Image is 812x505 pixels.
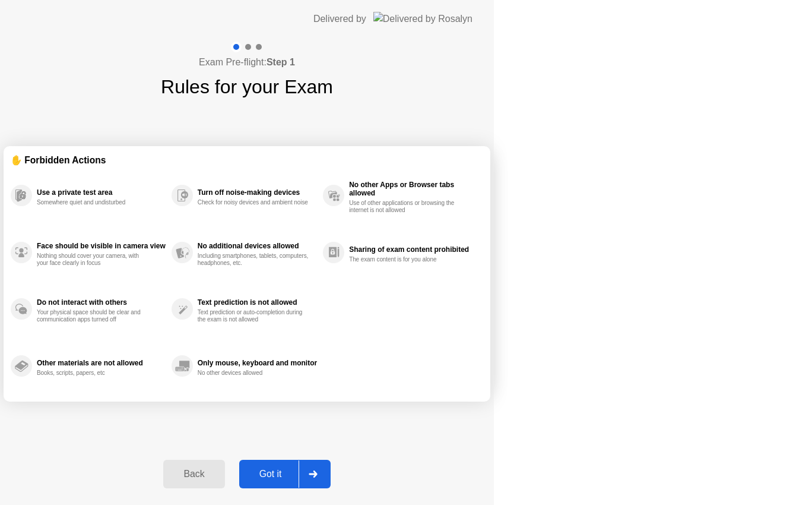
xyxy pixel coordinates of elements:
h1: Rules for your Exam [161,72,333,101]
button: Back [163,460,224,488]
div: No other devices allowed [198,370,310,377]
div: Text prediction or auto-completion during the exam is not allowed [198,309,310,323]
div: Text prediction is not allowed [198,298,317,307]
h4: Exam Pre-flight: [199,55,295,70]
div: No additional devices allowed [198,242,317,250]
div: Only mouse, keyboard and monitor [198,359,317,367]
div: ✋ Forbidden Actions [11,153,483,167]
div: Got it [243,469,299,479]
div: Delivered by [313,12,366,26]
div: Face should be visible in camera view [37,242,166,250]
b: Step 1 [267,57,295,67]
div: Other materials are not allowed [37,359,166,367]
div: Sharing of exam content prohibited [349,245,477,254]
div: Books, scripts, papers, etc [37,370,149,377]
div: Back [167,469,221,479]
div: Nothing should cover your camera, with your face clearly in focus [37,252,149,267]
div: Including smartphones, tablets, computers, headphones, etc. [198,252,310,267]
div: Somewhere quiet and undisturbed [37,199,149,206]
img: Delivered by Rosalyn [373,12,472,26]
div: Check for noisy devices and ambient noise [198,199,310,206]
div: Turn off noise-making devices [198,188,317,197]
div: Do not interact with others [37,298,166,307]
button: Got it [239,460,331,488]
div: Your physical space should be clear and communication apps turned off [37,309,149,323]
div: The exam content is for you alone [349,256,461,263]
div: Use of other applications or browsing the internet is not allowed [349,200,461,214]
div: Use a private test area [37,188,166,197]
div: No other Apps or Browser tabs allowed [349,181,477,197]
